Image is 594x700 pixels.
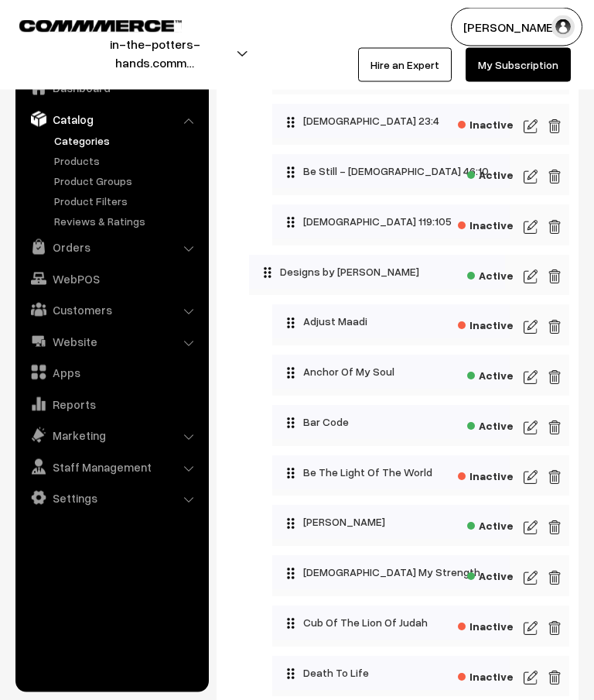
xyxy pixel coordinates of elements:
[467,515,514,534] span: Active
[19,296,203,324] a: Customers
[524,468,538,487] img: edit
[467,415,514,434] span: Active
[272,355,510,389] div: Anchor Of My Soul
[458,465,514,485] span: Inactive
[50,213,203,229] a: Reviews & Ratings
[272,155,510,189] div: Be Still - [DEMOGRAPHIC_DATA] 46:10
[263,267,272,280] img: drag
[524,318,538,337] img: edit
[458,314,514,334] span: Inactive
[548,468,562,487] img: edit
[548,669,562,688] img: edit
[50,153,203,169] a: Products
[524,669,538,688] img: edit
[50,173,203,189] a: Product Groups
[467,265,514,284] span: Active
[548,118,562,136] img: edit
[466,48,571,82] a: My Subscription
[24,34,285,73] button: in-the-potters-hands.comm…
[286,217,295,229] img: drag
[286,568,295,580] img: drag
[286,417,295,430] img: drag
[524,118,538,136] img: edit
[272,606,510,640] div: Cub Of The Lion Of Judah
[19,20,182,32] img: COMMMERCE
[548,268,562,287] img: edit
[467,164,514,184] span: Active
[548,218,562,237] img: edit
[458,616,514,635] span: Inactive
[249,256,265,285] button: Collapse
[19,328,203,355] a: Website
[286,367,295,379] img: drag
[19,15,155,34] a: COMMMERCE
[249,256,505,290] div: Designs by [PERSON_NAME]
[451,8,582,46] button: [PERSON_NAME]…
[272,506,510,540] div: [PERSON_NAME]
[548,569,562,588] img: edit
[548,318,562,337] img: edit
[272,456,510,490] div: Be The Light Of The World
[286,668,295,681] img: drag
[524,619,538,638] img: edit
[286,117,295,129] img: drag
[548,519,562,537] img: edit
[524,168,538,187] img: edit
[358,48,452,82] a: Hire an Expert
[524,419,538,437] img: edit
[524,268,538,287] img: edit
[286,468,295,480] img: drag
[458,214,514,234] span: Inactive
[467,365,514,384] span: Active
[19,359,203,386] a: Apps
[50,132,203,149] a: Categories
[19,265,203,293] a: WebPOS
[524,569,538,588] img: edit
[50,193,203,209] a: Product Filters
[286,317,295,330] img: drag
[272,305,510,339] div: Adjust Maadi
[272,205,510,239] div: [DEMOGRAPHIC_DATA] 119:105
[286,518,295,530] img: drag
[458,666,514,685] span: Inactive
[286,166,295,179] img: drag
[249,5,265,34] button: Collapse
[272,556,510,590] div: [DEMOGRAPHIC_DATA] My Strength
[272,406,510,440] div: Bar Code
[467,565,514,585] span: Active
[524,218,538,237] img: edit
[19,105,203,133] a: Catalog
[548,619,562,638] img: edit
[19,233,203,261] a: Orders
[548,419,562,437] img: edit
[19,421,203,449] a: Marketing
[551,15,575,39] img: user
[524,369,538,387] img: edit
[272,657,510,691] div: Death To Life
[458,114,514,133] span: Inactive
[548,369,562,387] img: edit
[524,519,538,537] img: edit
[548,168,562,187] img: edit
[19,390,203,418] a: Reports
[19,484,203,512] a: Settings
[19,453,203,481] a: Staff Management
[272,105,510,139] div: [DEMOGRAPHIC_DATA] 23:4
[286,618,295,630] img: drag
